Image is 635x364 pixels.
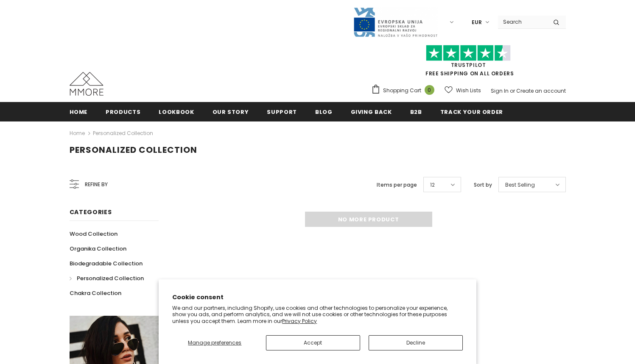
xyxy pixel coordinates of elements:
[498,16,547,28] input: Search Site
[472,18,482,27] span: EUR
[70,72,104,96] img: MMORE Cases
[172,305,463,325] p: We and our partners, including Shopify, use cookies and other technologies to personalize your ex...
[267,108,297,116] span: support
[70,289,121,297] span: Chakra Collection
[456,86,481,95] span: Wish Lists
[188,339,241,346] span: Manage preferences
[70,271,144,286] a: Personalized Collection
[474,181,492,189] label: Sort by
[371,49,566,77] span: FREE SHIPPING ON ALL ORDERS
[410,108,422,116] span: B2B
[70,208,112,216] span: Categories
[267,102,297,121] a: support
[213,102,249,121] a: Our Story
[510,87,515,94] span: or
[353,7,438,38] img: Javni Razpis
[369,335,463,350] button: Decline
[70,226,117,241] a: Wood Collection
[70,259,143,267] span: Biodegradable Collection
[315,102,333,121] a: Blog
[70,102,88,121] a: Home
[172,293,463,302] h2: Cookie consent
[351,102,392,121] a: Giving back
[93,130,153,137] a: Personalized Collection
[426,45,511,61] img: Trust Pilot Stars
[70,128,85,138] a: Home
[106,102,140,121] a: Products
[383,86,421,95] span: Shopping Cart
[425,85,434,95] span: 0
[172,335,257,350] button: Manage preferences
[516,87,566,94] a: Create an account
[440,102,503,121] a: Track your order
[106,108,140,116] span: Products
[282,317,317,325] a: Privacy Policy
[159,102,194,121] a: Lookbook
[70,144,197,156] span: Personalized Collection
[445,83,481,98] a: Wish Lists
[353,18,438,25] a: Javni Razpis
[430,181,435,189] span: 12
[266,335,360,350] button: Accept
[159,108,194,116] span: Lookbook
[410,102,422,121] a: B2B
[440,108,503,116] span: Track your order
[70,108,88,116] span: Home
[85,180,108,189] span: Refine by
[77,274,144,282] span: Personalized Collection
[70,230,117,238] span: Wood Collection
[70,256,143,271] a: Biodegradable Collection
[315,108,333,116] span: Blog
[451,61,486,69] a: Trustpilot
[491,87,509,94] a: Sign In
[351,108,392,116] span: Giving back
[70,245,126,253] span: Organika Collection
[70,286,121,301] a: Chakra Collection
[70,241,126,256] a: Organika Collection
[371,84,439,97] a: Shopping Cart 0
[377,181,417,189] label: Items per page
[505,181,535,189] span: Best Selling
[213,108,249,116] span: Our Story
